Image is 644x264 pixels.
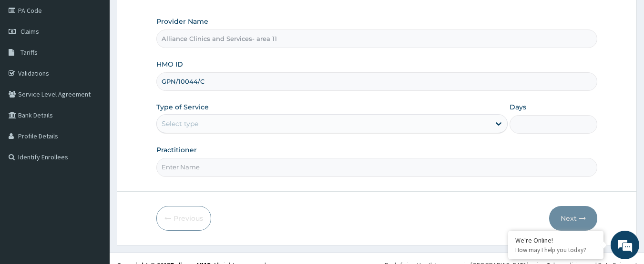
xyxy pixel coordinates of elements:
label: Provider Name [156,17,208,26]
button: Previous [156,206,211,231]
label: Practitioner [156,145,197,155]
label: Days [510,102,526,112]
div: We're Online! [515,236,596,244]
div: Select type [162,119,198,128]
div: Chat with us now [50,53,160,66]
div: Minimize live chat window [156,5,179,28]
span: Tariffs [20,48,38,57]
input: Enter Name [156,158,598,176]
label: Type of Service [156,102,209,112]
span: Claims [20,27,39,36]
p: How may I help you today? [515,246,596,254]
span: We're online! [55,74,132,170]
button: Next [549,206,597,231]
label: HMO ID [156,59,183,69]
input: Enter HMO ID [156,72,598,91]
img: d_794563401_company_1708531726252_794563401 [18,48,39,71]
textarea: Type your message and hit 'Enter' [5,169,182,202]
